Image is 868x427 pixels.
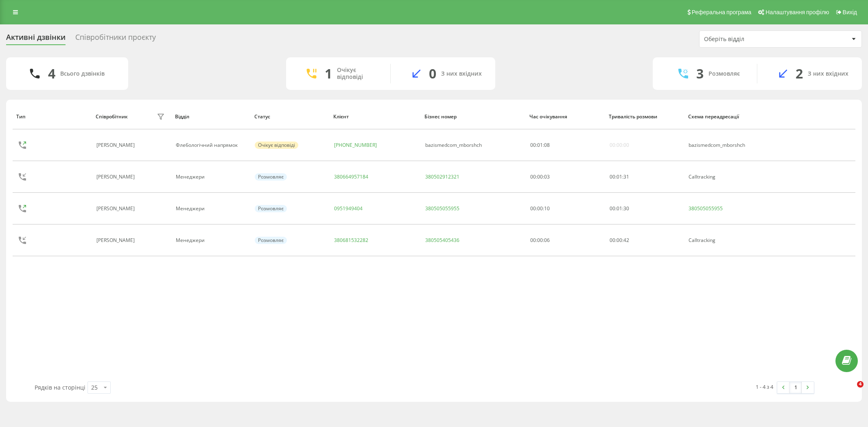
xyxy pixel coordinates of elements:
div: Активні дзвінки [6,33,66,46]
div: Флебологічний напрямок [176,142,246,148]
div: Співробітники проєкту [75,33,156,46]
div: Відділ [175,114,247,120]
div: 1 - 4 з 4 [756,383,773,391]
span: 08 [544,142,550,148]
div: [PERSON_NAME] [96,142,137,148]
span: 42 [623,237,629,244]
a: [PHONE_NUMBER] [334,142,377,148]
iframe: Intercom live chat [840,381,860,401]
span: 31 [623,173,629,180]
div: 00:00:06 [530,237,601,243]
div: 1 [325,66,332,81]
span: 00 [610,237,615,244]
a: 380505055955 [425,205,459,212]
a: 380505055955 [689,206,723,211]
div: Менеджери [176,237,246,243]
a: 1 [789,382,802,393]
a: 0951949404 [334,205,363,212]
a: 380505405436 [425,237,459,244]
div: З них вхідних [808,70,848,77]
span: 00 [610,205,615,212]
span: Рядків на сторінці [35,383,85,391]
div: Тип [16,114,88,120]
div: 00:00:00 [610,142,629,148]
div: [PERSON_NAME] [96,237,137,243]
span: 30 [623,205,629,212]
span: 01 [617,205,622,212]
div: Calltracking [689,174,772,180]
div: : : [610,206,629,211]
span: 00 [610,173,615,180]
span: 01 [617,173,622,180]
div: Співробітник [96,114,128,120]
span: 4 [857,381,864,388]
div: Бізнес номер [424,114,522,120]
div: Час очікування [529,114,601,120]
span: 00 [617,237,622,244]
div: Всього дзвінків [60,70,105,77]
div: Розмовляє [255,173,287,181]
span: Реферальна програма [692,9,752,15]
div: 3 [696,66,704,81]
div: Менеджери [176,174,246,180]
div: 0 [429,66,436,81]
span: Налаштування профілю [765,9,829,15]
div: bazismedcom_mborshch [425,142,482,148]
div: 00:00:10 [530,206,601,211]
span: Вихід [843,9,857,15]
div: Схема переадресації [688,114,772,120]
div: 25 [91,383,98,392]
div: Менеджери [176,206,246,211]
div: Очікує відповіді [337,67,378,81]
div: Оберіть відділ [704,36,801,43]
span: 00 [530,142,536,148]
div: bazismedcom_mborshch [689,142,772,148]
a: 380664957184 [334,173,368,180]
div: 00:00:03 [530,174,601,180]
div: Клієнт [333,114,417,120]
div: Розмовляє [708,70,740,77]
div: 4 [48,66,55,81]
div: [PERSON_NAME] [96,206,137,211]
div: З них вхідних [441,70,482,77]
a: 380681532282 [334,237,368,244]
div: : : [610,237,629,243]
div: Розмовляє [255,237,287,244]
div: 2 [796,66,803,81]
div: Очікує відповіді [255,142,298,149]
div: Розмовляє [255,205,287,212]
div: Статус [254,114,326,120]
div: Тривалість розмови [609,114,680,120]
div: Calltracking [689,237,772,243]
div: [PERSON_NAME] [96,174,137,180]
span: 01 [537,142,543,148]
div: : : [610,174,629,180]
div: : : [530,142,550,148]
a: 380502912321 [425,173,459,180]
